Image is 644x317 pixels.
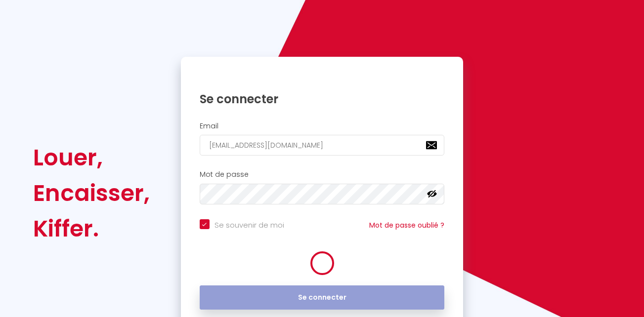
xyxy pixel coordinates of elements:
h2: Email [200,122,445,130]
input: Ton Email [200,135,445,156]
h1: Se connecter [200,91,445,107]
a: Mot de passe oublié ? [369,220,444,230]
div: Louer, [33,140,150,175]
button: Se connecter [200,285,445,310]
div: Kiffer. [33,211,150,246]
div: Encaisser, [33,175,150,211]
h2: Mot de passe [200,170,445,179]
